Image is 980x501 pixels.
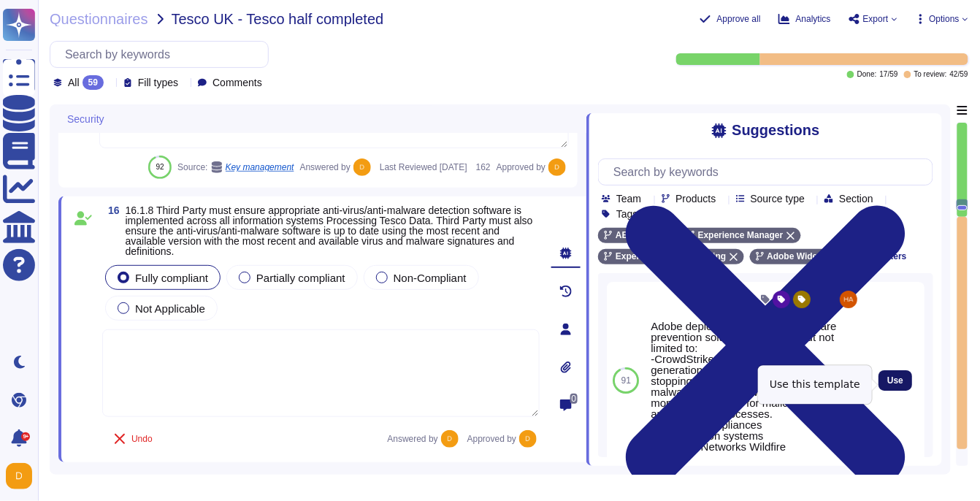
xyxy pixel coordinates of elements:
[21,432,30,441] div: 9+
[497,163,545,172] span: Approved by
[914,71,947,78] span: To review:
[50,12,148,26] span: Questionnaires
[177,161,294,173] span: Source:
[887,376,903,385] span: Use
[83,75,104,90] div: 59
[394,272,467,284] span: Non-Compliant
[67,114,104,124] span: Security
[778,13,831,25] button: Analytics
[441,430,459,448] img: user
[58,42,268,67] input: Search by keywords
[226,163,294,172] span: Key management
[700,13,761,25] button: Approve all
[68,77,80,88] span: All
[950,71,968,78] span: 42 / 59
[473,163,491,172] span: 162
[138,77,178,88] span: Fill types
[3,460,42,492] button: user
[717,15,761,23] span: Approve all
[606,159,933,185] input: Search by keywords
[135,272,208,284] span: Fully compliant
[102,424,164,454] button: Undo
[380,163,467,172] span: Last Reviewed [DATE]
[878,370,912,391] button: Use
[519,430,537,448] img: user
[840,291,857,308] img: user
[135,302,205,315] span: Not Applicable
[388,435,438,443] span: Answered by
[758,366,872,405] div: Use this template
[880,71,898,78] span: 17 / 59
[300,163,351,172] span: Answered by
[863,15,889,23] span: Export
[857,71,877,78] span: Done:
[621,376,631,385] span: 91
[126,204,533,257] span: 16.1.8 Third Party must ensure appropriate anti-virus/anti-malware detection software is implemen...
[353,158,371,176] img: user
[548,158,566,176] img: user
[796,15,831,23] span: Analytics
[570,394,578,404] span: 0
[930,15,960,23] span: Options
[213,77,262,88] span: Comments
[156,163,164,171] span: 92
[102,205,120,215] span: 16
[6,463,32,489] img: user
[172,12,384,26] span: Tesco UK - Tesco half completed
[467,435,516,443] span: Approved by
[131,435,153,443] span: Undo
[256,272,345,284] span: Partially compliant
